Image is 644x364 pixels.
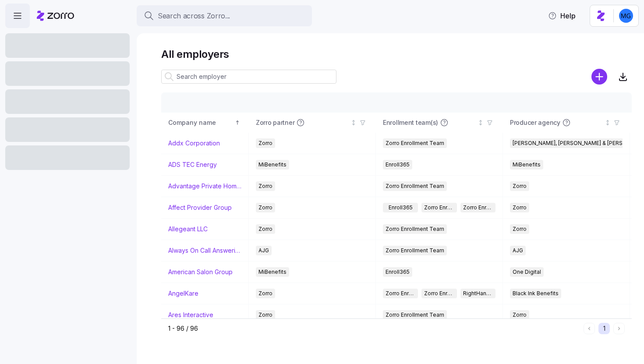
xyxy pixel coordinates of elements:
[613,323,625,334] button: Next page
[168,203,232,212] a: Affect Provider Group
[591,69,607,85] svg: add icon
[548,11,576,21] span: Help
[249,113,376,133] th: Zorro partnerNot sorted
[584,323,595,334] button: Previous page
[258,181,272,191] span: Zorro
[258,160,287,170] span: MiBenefits
[258,310,272,320] span: Zorro
[258,138,272,148] span: Zorro
[513,224,527,234] span: Zorro
[168,268,233,276] a: American Salon Group
[463,203,493,212] span: Zorro Enrollment Experts
[350,120,357,126] div: Not sorted
[137,5,312,26] button: Search across Zorro...
[168,324,580,333] div: 1 - 96 / 96
[168,225,208,233] a: Allegeant LLC
[386,289,415,298] span: Zorro Enrollment Team
[386,246,444,255] span: Zorro Enrollment Team
[424,289,454,298] span: Zorro Enrollment Experts
[513,203,527,212] span: Zorro
[258,289,272,298] span: Zorro
[386,181,444,191] span: Zorro Enrollment Team
[168,246,241,255] a: Always On Call Answering Service
[234,120,241,126] div: Sorted ascending
[386,160,410,170] span: Enroll365
[168,289,198,298] a: AngelKare
[386,310,444,320] span: Zorro Enrollment Team
[161,113,249,133] th: Company nameSorted ascending
[161,70,336,84] input: Search employer
[386,224,444,234] span: Zorro Enrollment Team
[513,181,527,191] span: Zorro
[463,289,493,298] span: RightHandMan Financial
[424,203,454,212] span: Zorro Enrollment Team
[383,118,438,127] span: Enrollment team(s)
[513,267,541,277] span: One Digital
[168,311,213,319] a: Ares Interactive
[168,139,220,148] a: Addx Corporation
[478,120,484,126] div: Not sorted
[503,113,630,133] th: Producer agencyNot sorted
[258,224,272,234] span: Zorro
[386,267,410,277] span: Enroll365
[258,246,269,255] span: AJG
[541,7,583,25] button: Help
[168,160,217,169] a: ADS TEC Energy
[158,11,230,21] span: Search across Zorro...
[513,246,523,255] span: AJG
[510,118,560,127] span: Producer agency
[256,118,294,127] span: Zorro partner
[513,289,559,298] span: Black Ink Benefits
[376,113,503,133] th: Enrollment team(s)Not sorted
[168,182,241,191] a: Advantage Private Home Care
[513,160,541,170] span: MiBenefits
[605,120,611,126] div: Not sorted
[258,203,272,212] span: Zorro
[513,310,527,320] span: Zorro
[619,9,633,23] img: 61c362f0e1d336c60eacb74ec9823875
[598,323,610,334] button: 1
[168,118,233,127] div: Company name
[389,203,413,212] span: Enroll365
[161,47,632,61] h1: All employers
[258,267,287,277] span: MiBenefits
[386,138,444,148] span: Zorro Enrollment Team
